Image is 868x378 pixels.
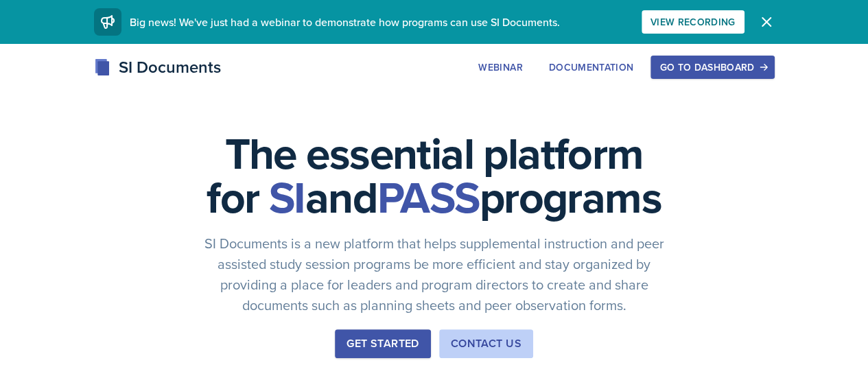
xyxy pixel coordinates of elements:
[347,335,419,352] div: Get Started
[540,56,643,79] button: Documentation
[650,16,736,27] div: View Recording
[659,62,765,73] div: Go to Dashboard
[451,335,521,352] div: Contact Us
[642,10,744,34] button: View Recording
[130,14,560,29] span: Big news! We've just had a webinar to demonstrate how programs can use SI Documents.
[469,56,531,79] button: Webinar
[650,56,774,79] button: Go to Dashboard
[549,62,634,73] div: Documentation
[335,329,430,358] button: Get Started
[478,62,522,73] div: Webinar
[94,55,221,80] div: SI Documents
[439,329,533,358] button: Contact Us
